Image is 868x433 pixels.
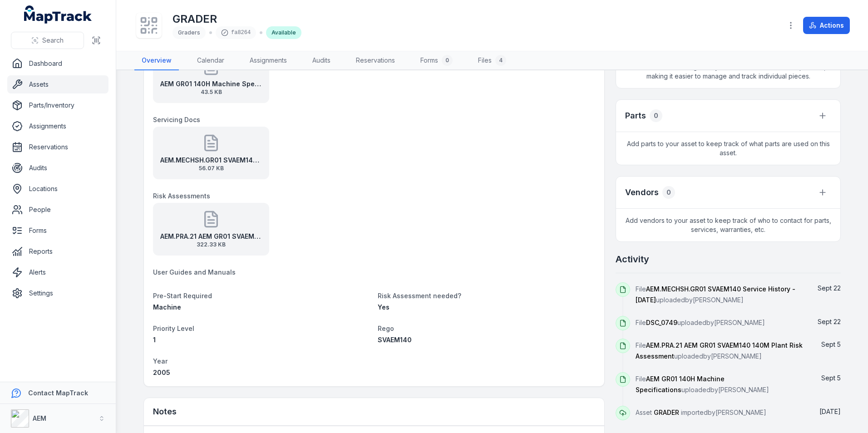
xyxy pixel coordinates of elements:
[7,138,108,156] a: Reservations
[821,340,841,348] span: Sept 5
[819,408,841,415] time: 20/08/2025, 10:08:45 am
[818,318,841,325] time: 22/09/2025, 12:18:29 pm
[7,96,108,114] a: Parts/Inventory
[625,109,646,122] h3: Parts
[33,414,46,422] strong: AEM
[153,268,236,276] span: User Guides and Manuals
[153,292,212,300] span: Pre-Start Required
[153,192,210,200] span: Risk Assessments
[160,165,262,172] span: 56.07 KB
[616,55,840,88] span: Add sub-assets to organise your assets into distinct components, making it easier to manage and t...
[616,253,649,266] h2: Activity
[636,285,795,304] span: File uploaded by [PERSON_NAME]
[153,357,168,365] span: Year
[134,51,179,70] a: Overview
[242,51,294,70] a: Assignments
[160,241,262,248] span: 322.33 KB
[153,303,181,311] span: Machine
[818,284,841,292] time: 22/09/2025, 12:18:57 pm
[7,75,108,93] a: Assets
[636,375,769,394] span: File uploaded by [PERSON_NAME]
[11,32,84,49] button: Search
[378,325,394,332] span: Rego
[7,159,108,177] a: Audits
[266,26,301,39] div: Available
[24,5,92,24] a: MapTrack
[662,186,675,199] div: 0
[160,79,262,89] strong: AEM GR01 140H Machine Specifications
[636,319,765,326] span: File uploaded by [PERSON_NAME]
[616,132,840,165] span: Add parts to your asset to keep track of what parts are used on this asset.
[173,12,301,26] h1: GRADER
[378,336,412,344] span: SVAEM140
[442,55,453,66] div: 0
[160,156,262,165] strong: AEM.MECHSH.GR01 SVAEM140 Service History - [DATE]
[636,341,803,360] span: File uploaded by [PERSON_NAME]
[625,186,659,199] h3: Vendors
[819,408,841,415] span: [DATE]
[305,51,338,70] a: Audits
[818,318,841,325] span: Sept 22
[821,374,841,382] time: 05/09/2025, 11:44:05 am
[160,232,262,241] strong: AEM.PRA.21 AEM GR01 SVAEM140 140M Plant Risk Assessment
[178,29,200,36] span: Graders
[495,55,506,66] div: 4
[153,405,177,418] h3: Notes
[190,51,232,70] a: Calendar
[616,209,840,241] span: Add vendors to your asset to keep track of who to contact for parts, services, warranties, etc.
[654,408,679,416] span: GRADER
[7,201,108,219] a: People
[7,221,108,240] a: Forms
[821,340,841,348] time: 05/09/2025, 11:44:05 am
[821,374,841,382] span: Sept 5
[216,26,256,39] div: fa8264
[153,116,200,123] span: Servicing Docs
[7,263,108,281] a: Alerts
[471,51,513,70] a: Files4
[28,389,88,397] strong: Contact MapTrack
[7,54,108,73] a: Dashboard
[349,51,402,70] a: Reservations
[7,117,108,135] a: Assignments
[650,109,662,122] div: 0
[153,325,194,332] span: Priority Level
[7,242,108,261] a: Reports
[160,89,262,96] span: 43.5 KB
[818,284,841,292] span: Sept 22
[413,51,460,70] a: Forms0
[378,292,461,300] span: Risk Assessment needed?
[636,341,803,360] span: AEM.PRA.21 AEM GR01 SVAEM140 140M Plant Risk Assessment
[636,375,725,394] span: AEM GR01 140H Machine Specifications
[7,284,108,302] a: Settings
[7,180,108,198] a: Locations
[636,285,795,304] span: AEM.MECHSH.GR01 SVAEM140 Service History - [DATE]
[646,319,677,326] span: DSC_0749
[636,408,766,416] span: Asset imported by [PERSON_NAME]
[153,369,170,376] span: 2005
[803,17,850,34] button: Actions
[42,36,64,45] span: Search
[378,303,390,311] span: Yes
[153,336,156,344] span: 1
